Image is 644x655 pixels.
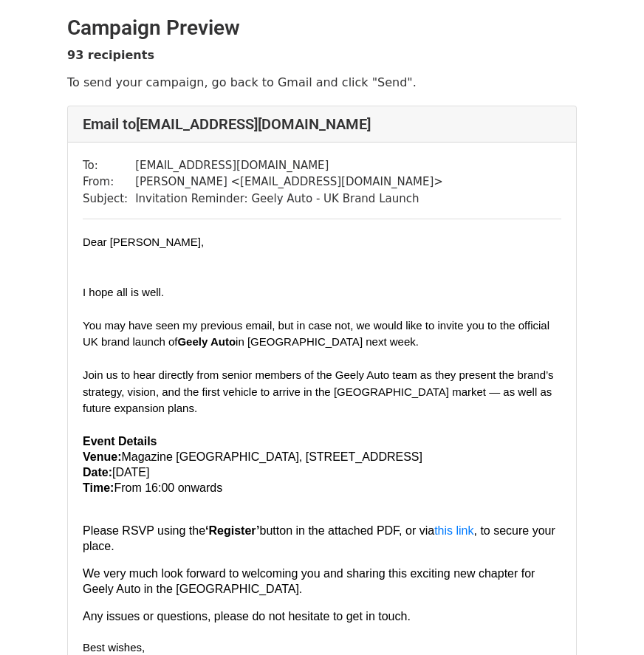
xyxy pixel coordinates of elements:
td: From: [83,174,135,191]
td: To: [83,157,135,174]
h2: Campaign Preview [67,16,577,41]
a: this link [434,524,473,537]
h4: Email to [EMAIL_ADDRESS][DOMAIN_NAME] [83,115,561,133]
font: Any issues or questions, please do not hesitate to get in touch. [83,610,411,623]
b: Time: [83,481,114,494]
font: We very much look forward to welcoming you and sharing this exciting new chapter for Geely Auto i... [83,567,535,595]
span: Best wishes, [83,641,145,654]
font: I hope all is well. [83,286,164,298]
strong: Event Details [83,435,157,447]
td: Invitation Reminder: Geely Auto - UK Brand Launch [135,191,443,208]
b: Venue: [83,450,121,463]
font: Please RSVP using the button in the attached PDF, or via , to secure your place. [83,524,555,552]
b: Date: [83,466,112,479]
font: Magazine [GEOGRAPHIC_DATA], [STREET_ADDRESS] [DATE] From 16:00 onwards [83,435,422,494]
font: You may have seen my previous email, but in case not, we would like to invite you to the official... [83,319,549,349]
strong: Geely Auto [177,335,236,348]
td: [PERSON_NAME] < [EMAIL_ADDRESS][DOMAIN_NAME] > [135,174,443,191]
font: Dear [PERSON_NAME], [83,236,204,248]
font: Join us to hear directly from senior members of the Geely Auto team as they present the brand’s s... [83,368,554,414]
strong: 93 recipients [67,48,154,62]
td: Subject: [83,191,135,208]
p: To send your campaign, go back to Gmail and click "Send". [67,75,577,90]
strong: ‘Register’ [205,524,260,537]
td: [EMAIL_ADDRESS][DOMAIN_NAME] [135,157,443,174]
